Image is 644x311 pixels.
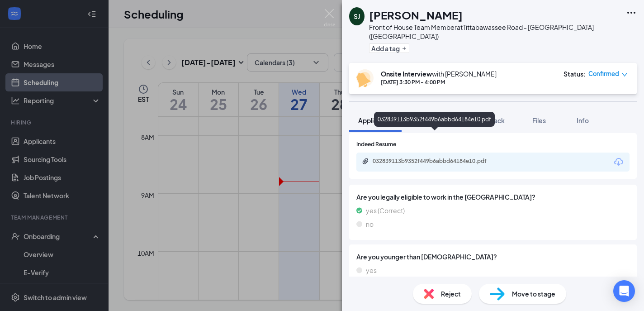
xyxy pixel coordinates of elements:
b: Onsite Interview [381,70,432,78]
div: Front of House Team Member at Tittabawassee Road - [GEOGRAPHIC_DATA] ([GEOGRAPHIC_DATA]) [369,23,621,41]
span: Move to stage [512,289,555,299]
svg: Download [613,157,624,167]
div: Open Intercom Messenger [613,280,635,302]
div: SJ [354,12,360,21]
span: Files [532,116,546,124]
div: with [PERSON_NAME] [381,69,497,78]
span: yes [366,265,377,275]
div: 032839113b9352f449b6abbd64184e10.pdf [373,158,499,165]
span: Are you legally eligible to work in the [GEOGRAPHIC_DATA]? [356,192,630,202]
svg: Plus [402,46,407,51]
span: Confirmed [588,69,619,78]
svg: Ellipses [626,7,637,18]
span: Are you younger than [DEMOGRAPHIC_DATA]? [356,252,630,262]
div: Status : [563,69,586,78]
h1: [PERSON_NAME] [369,7,463,23]
span: no [366,219,374,229]
span: Reject [441,289,461,299]
svg: Paperclip [362,158,369,165]
span: yes (Correct) [366,206,405,215]
a: Paperclip032839113b9352f449b6abbd64184e10.pdf [362,158,508,166]
span: Info [577,116,589,124]
span: Indeed Resume [356,140,396,149]
span: down [621,72,628,78]
span: Application [358,116,393,124]
div: 032839113b9352f449b6abbd64184e10.pdf [374,112,495,127]
button: PlusAdd a tag [369,43,409,53]
div: [DATE] 3:30 PM - 4:00 PM [381,78,497,86]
